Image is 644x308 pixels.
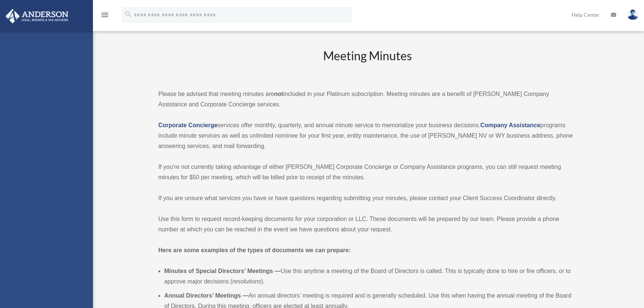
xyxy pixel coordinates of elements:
b: Minutes of Special Directors’ Meetings — [164,268,281,274]
em: resolutions [232,278,261,285]
i: menu [100,10,109,19]
p: Please be advised that meeting minutes are included in your Platinum subscription. Meeting minute... [158,89,577,110]
strong: not [274,91,283,97]
b: Annual Directors’ Meetings — [164,292,249,299]
p: Use this form to request record-keeping documents for your corporation or LLC. These documents wi... [158,214,577,235]
p: If you are unsure what services you have or have questions regarding submitting your minutes, ple... [158,193,577,203]
img: Anderson Advisors Platinum Portal [3,9,71,23]
a: Company Assistance [480,122,540,128]
a: menu [100,13,109,19]
i: search [124,10,132,18]
a: Corporate Concierge [158,122,218,128]
p: If you’re not currently taking advantage of either [PERSON_NAME] Corporate Concierge or Company A... [158,162,577,183]
li: Use this anytime a meeting of the Board of Directors is called. This is typically done to hire or... [164,266,577,287]
img: User Pic [627,9,638,20]
strong: Here are some examples of the types of documents we can prepare: [158,247,351,253]
p: services offer monthly, quarterly, and annual minute service to memorialize your business decisio... [158,120,577,151]
h2: Meeting Minutes [158,48,577,78]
